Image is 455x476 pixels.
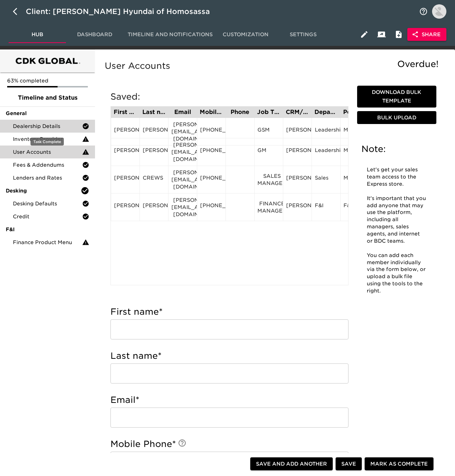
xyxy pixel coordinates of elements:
span: Lenders and Rates [13,174,82,181]
button: notifications [415,3,432,20]
h5: Mobile Phone [110,438,349,450]
span: Overdue! [397,59,439,69]
button: Internal Notes and Comments [390,26,407,43]
div: Job Title [257,109,280,115]
div: Client: [PERSON_NAME] Hyundai of Homosassa [26,6,220,17]
button: Client View [373,26,390,43]
span: Share [413,30,441,39]
div: GSM [257,126,280,137]
div: [PERSON_NAME][EMAIL_ADDRESS][DOMAIN_NAME] [171,196,194,218]
div: [PERSON_NAME] [114,126,137,137]
div: F&I [343,202,366,213]
div: [PHONE_NUMBER] [200,126,223,137]
span: Mark as Complete [370,460,428,468]
h5: Note: [361,143,432,155]
button: Share [407,28,446,41]
div: SALES MANAGER [257,172,280,187]
p: 63% completed [7,77,88,84]
div: Department [314,109,337,115]
span: Dashboard [70,30,119,39]
div: Permission Set [343,109,366,115]
h5: Saved: [110,91,349,103]
div: Leadership [315,147,337,157]
div: [PERSON_NAME] [286,147,309,157]
div: [PERSON_NAME] [143,202,165,213]
img: Profile [432,4,446,19]
button: Mark as Complete [365,457,433,471]
p: Let's get your sales team access to the Express store. [367,166,427,188]
span: Settings [279,30,327,39]
div: Mobile Phone [200,109,223,115]
button: Bulk Upload [357,111,436,124]
p: You can add each member individually via the form below, or upload a bulk file using the tools to... [367,252,427,295]
div: Last name [142,109,165,115]
button: Edit Hub [356,26,373,43]
div: Email [171,109,194,115]
h5: Email [110,394,349,406]
div: [PHONE_NUMBER] [200,147,223,157]
div: [PERSON_NAME][EMAIL_ADDRESS][DOMAIN_NAME] [171,121,194,142]
div: [PERSON_NAME] [143,126,165,137]
span: Desking Defaults [13,200,82,207]
div: [PERSON_NAME] [286,202,309,213]
div: Manager [343,174,366,185]
div: [PERSON_NAME] [286,174,309,185]
div: GM [257,147,280,157]
span: Desking [6,187,81,194]
div: Sales [315,174,337,185]
div: [PERSON_NAME] [143,147,165,157]
span: Save and Add Another [256,460,327,468]
h5: Last name [110,350,349,362]
h5: User Accounts [105,60,442,72]
span: F&I [6,226,89,233]
div: FINANCE MANAGER [257,200,280,214]
span: Download Bulk Template [360,88,433,105]
span: Save [341,460,356,468]
span: Inventory Provider [13,135,82,143]
div: [PHONE_NUMBER] [200,202,223,213]
div: F&I [315,202,337,213]
div: First name [114,109,137,115]
span: Customization [221,30,270,39]
span: Credit [13,213,82,220]
div: Manager [343,126,366,137]
p: It's important that you add anyone that may use the platform, including all managers, sales agent... [367,195,427,245]
div: Manager [343,147,366,157]
div: [PERSON_NAME] [114,174,137,185]
span: User Accounts [13,148,82,156]
div: [PERSON_NAME] [286,126,309,137]
div: [PHONE_NUMBER] [200,174,223,185]
div: Leadership [315,126,337,137]
div: CRM/User ID [286,109,309,115]
button: Save [336,457,362,471]
span: Timeline and Notifications [128,30,213,39]
span: Fees & Addendums [13,161,82,168]
div: Phone [228,109,251,115]
span: Timeline and Status [6,94,89,102]
button: Download Bulk Template [357,86,436,108]
h5: First name [110,306,349,318]
span: Hub [13,30,62,39]
button: Save and Add Another [250,457,333,471]
span: Bulk Upload [360,113,433,122]
span: Dealership Details [13,123,82,130]
input: Example: 123-456-7890 [110,452,349,472]
div: [PERSON_NAME] [114,202,137,213]
div: CREWS [143,174,165,185]
span: Finance Product Menu [13,239,82,246]
div: [PERSON_NAME][EMAIL_ADDRESS][DOMAIN_NAME] [171,141,194,163]
div: [PERSON_NAME][EMAIL_ADDRESS][DOMAIN_NAME] [171,169,194,190]
span: General [6,110,89,117]
div: [PERSON_NAME] [114,147,137,157]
